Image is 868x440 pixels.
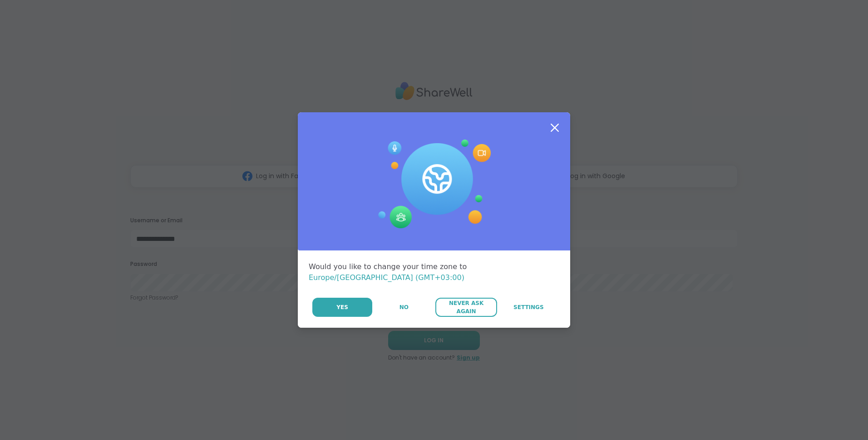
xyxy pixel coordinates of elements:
[513,303,544,311] span: Settings
[309,273,464,282] span: Europe/[GEOGRAPHIC_DATA] (GMT+03:00)
[336,303,348,311] span: Yes
[309,261,559,283] div: Would you like to change your time zone to
[498,298,559,317] a: Settings
[399,303,409,311] span: No
[377,140,491,229] img: Session Experience
[435,298,497,317] button: Never Ask Again
[312,298,372,317] button: Yes
[440,299,492,315] span: Never Ask Again
[373,298,434,317] button: No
